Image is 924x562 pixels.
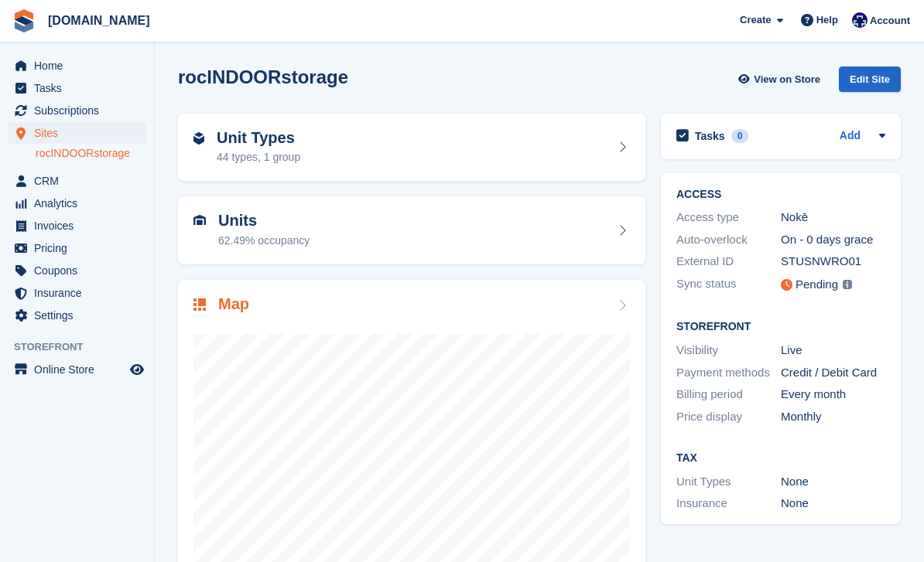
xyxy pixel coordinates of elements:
[8,359,146,380] a: menu
[781,209,885,227] div: Nokē
[8,282,146,304] a: menu
[740,12,771,28] span: Create
[128,360,146,379] a: Preview store
[781,386,885,404] div: Every month
[178,114,645,182] a: Unit Types 44 types, 1 group
[14,339,154,355] span: Storefront
[34,359,127,380] span: Online Store
[676,342,781,359] div: Visibility
[840,128,861,145] a: Add
[839,66,901,92] div: Edit Site
[8,237,146,259] a: menu
[781,408,885,426] div: Monthly
[676,275,781,295] div: Sync status
[34,237,127,259] span: Pricing
[8,100,146,121] a: menu
[754,72,820,87] span: View on Store
[178,196,645,264] a: Units 62.49% occupancy
[34,260,127,281] span: Coupons
[34,305,127,326] span: Settings
[781,253,885,271] div: STUSNWRO01
[218,295,249,313] h2: Map
[193,298,206,311] img: map-icn-33ee37083ee616e46c38cad1a60f524a97daa1e2b2c8c0bc3eb3415660979fc1.svg
[178,66,348,87] h2: rocINDOORstorage
[8,122,146,144] a: menu
[839,66,901,98] a: Edit Site
[8,170,146,192] a: menu
[781,495,885,513] div: None
[676,189,885,201] h2: ACCESS
[816,12,838,28] span: Help
[34,170,127,192] span: CRM
[676,495,781,513] div: Insurance
[8,192,146,214] a: menu
[781,342,885,359] div: Live
[781,473,885,491] div: None
[217,149,300,165] div: 44 types, 1 group
[217,129,300,147] h2: Unit Types
[781,231,885,249] div: On - 0 days grace
[695,129,725,143] h2: Tasks
[12,9,36,32] img: stora-icon-8386f47178a22dfd0bd8f6a31ec36ba5ce8667c1dd55bd0f319d3a0aa187defe.svg
[870,13,910,29] span: Account
[676,386,781,404] div: Billing period
[193,215,206,226] img: unit-icn-7be61d7bf1b0ce9d3e12c5938cc71ed9869f7b940bace4675aadf7bd6d80202e.svg
[36,146,146,161] a: rocINDOORstorage
[218,212,310,230] h2: Units
[676,231,781,249] div: Auto-overlock
[193,132,204,145] img: unit-type-icn-2b2737a686de81e16bb02015468b77c625bbabd49415b5ef34ead5e3b44a266d.svg
[676,209,781,227] div: Access type
[8,215,146,237] a: menu
[736,66,826,92] a: View on Store
[8,305,146,326] a: menu
[676,452,885,465] h2: Tax
[731,129,749,143] div: 0
[8,77,146,99] a: menu
[8,55,146,77] a: menu
[781,364,885,382] div: Credit / Debit Card
[796,276,838,294] div: Pending
[34,122,127,144] span: Sites
[676,321,885,333] h2: Storefront
[676,408,781,426] div: Price display
[8,260,146,281] a: menu
[218,233,310,249] div: 62.49% occupancy
[34,192,127,214] span: Analytics
[676,364,781,382] div: Payment methods
[34,282,127,304] span: Insurance
[852,12,868,28] img: Mike Gruttadaro
[34,215,127,237] span: Invoices
[676,253,781,271] div: External ID
[34,100,127,121] span: Subscriptions
[34,55,127,77] span: Home
[34,77,127,99] span: Tasks
[42,8,156,33] a: [DOMAIN_NAME]
[676,473,781,491] div: Unit Types
[843,280,852,289] img: icon-info-grey-7440780725fd019a000dd9b08b2336e03edf1995a4989e88bcd33f0948082b44.svg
